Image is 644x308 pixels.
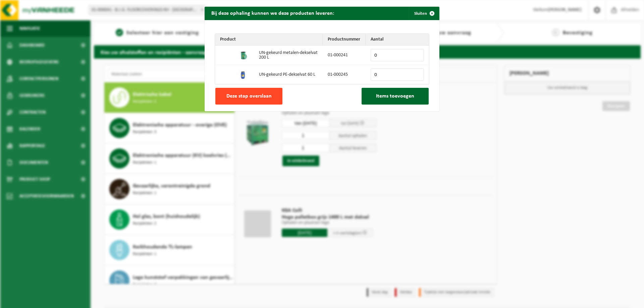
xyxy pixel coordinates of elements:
h2: Bij deze ophaling kunnen we deze producten leveren: [205,7,341,19]
img: 01-000241 [238,49,249,60]
th: Product [215,34,323,46]
th: Aantal [366,34,429,46]
button: Items toevoegen [362,88,429,105]
td: UN-gekeurd metalen-dekselvat 200 L [254,46,323,65]
td: UN-gekeurd PE-dekselvat 60 L [254,65,323,84]
button: Deze stap overslaan [215,88,282,105]
span: Deze stap overslaan [226,94,272,99]
td: 01-000241 [323,46,366,65]
button: Sluiten [409,7,439,20]
td: 01-000245 [323,65,366,84]
img: 01-000245 [238,69,249,79]
th: Productnummer [323,34,366,46]
span: Items toevoegen [376,94,414,99]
